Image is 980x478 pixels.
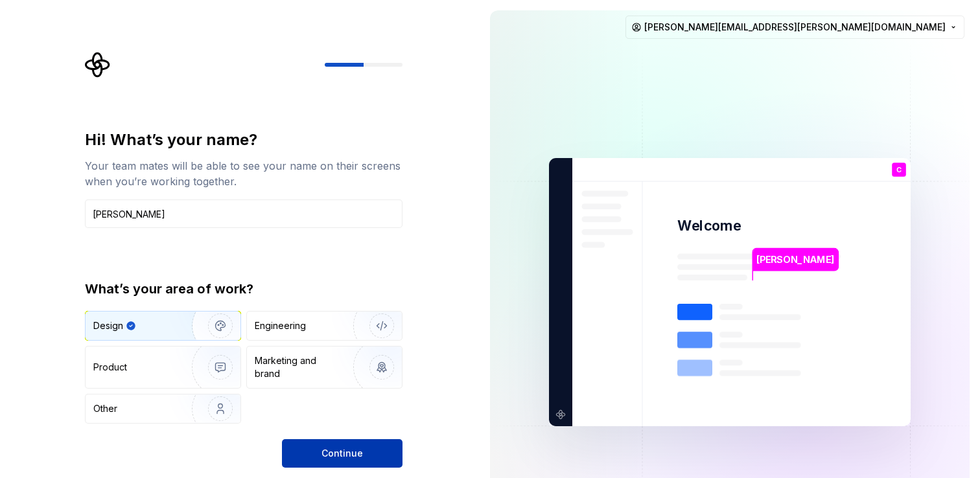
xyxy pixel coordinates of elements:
[93,361,127,374] div: Product
[255,354,342,380] div: Marketing and brand
[85,130,402,150] div: Hi! What’s your name?
[896,166,902,174] p: C
[677,216,741,235] p: Welcome
[644,21,946,34] span: [PERSON_NAME][EMAIL_ADDRESS][PERSON_NAME][DOMAIN_NAME]
[282,439,402,468] button: Continue
[85,280,402,298] div: What’s your area of work?
[321,447,363,460] span: Continue
[625,16,964,39] button: [PERSON_NAME][EMAIL_ADDRESS][PERSON_NAME][DOMAIN_NAME]
[756,253,834,267] p: [PERSON_NAME]
[255,319,306,332] div: Engineering
[85,158,402,189] div: Your team mates will be able to see your name on their screens when you’re working together.
[93,319,123,332] div: Design
[85,52,111,78] svg: Supernova Logo
[85,199,402,228] input: Han Solo
[93,402,117,415] div: Other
